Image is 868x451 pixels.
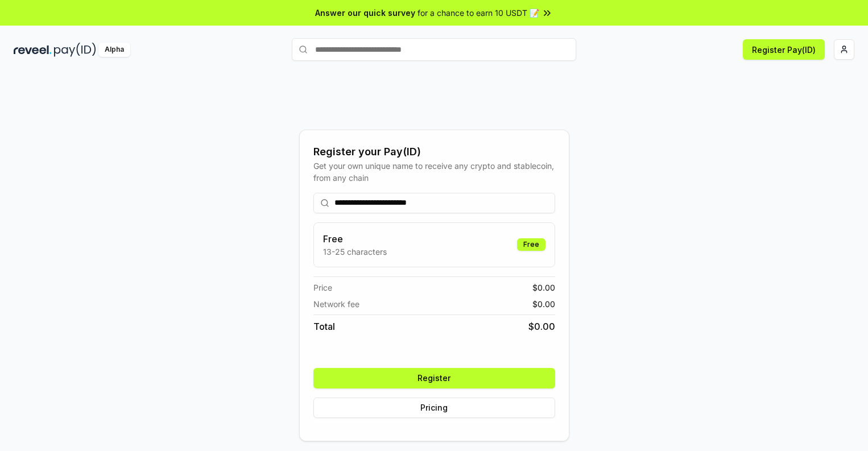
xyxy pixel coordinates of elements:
[313,398,555,418] button: Pricing
[14,43,52,57] img: reveel_dark
[313,160,555,184] div: Get your own unique name to receive any crypto and stablecoin, from any chain
[528,320,555,333] span: $ 0.00
[313,298,359,310] span: Network fee
[517,238,545,251] div: Free
[743,39,825,60] button: Register Pay(ID)
[54,43,96,57] img: pay_id
[98,43,130,57] div: Alpha
[313,144,555,160] div: Register your Pay(ID)
[313,368,555,388] button: Register
[323,232,387,246] h3: Free
[418,7,539,19] span: for a chance to earn 10 USDT 📝
[532,282,555,293] span: $ 0.00
[532,298,555,310] span: $ 0.00
[315,7,415,19] span: Answer our quick survey
[323,246,387,258] p: 13-25 characters
[313,282,332,293] span: Price
[313,320,335,333] span: Total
